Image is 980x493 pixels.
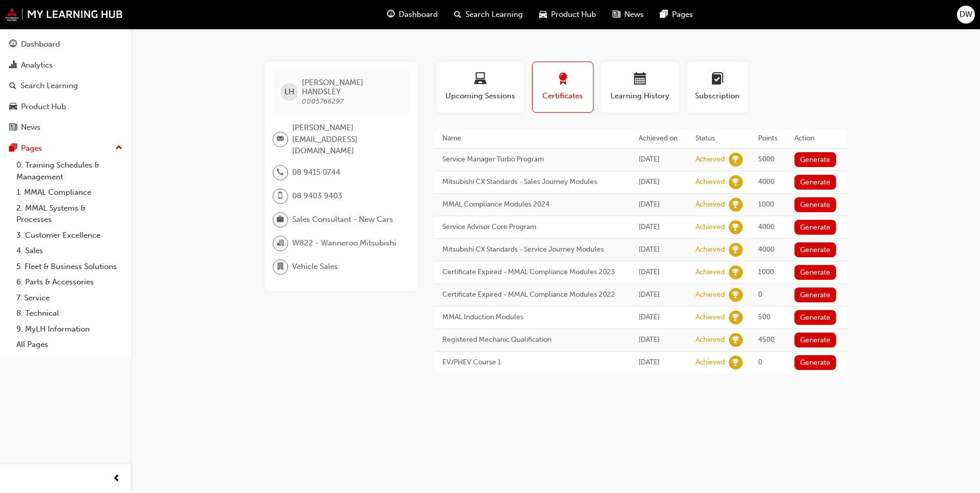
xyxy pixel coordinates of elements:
a: Search Learning [4,76,127,95]
span: Tue Apr 04 2023 09:30:00 GMT+0930 (Australian Central Standard Time) [639,335,660,344]
span: briefcase-icon [277,213,284,227]
span: Thu Mar 28 2024 15:00:00 GMT+1030 (Australian Central Daylight Time) [639,222,660,231]
span: News [624,9,644,20]
td: Mitsubishi CX Standards - Service Journey Modules [435,238,631,261]
td: Certificate Expired - MMAL Compliance Modules 2023 [435,261,631,283]
span: Wed Sep 13 2023 15:54:31 GMT+0930 (Australian Central Standard Time) [639,290,660,299]
button: Generate [794,265,836,280]
a: 9. MyLH Information [12,321,127,337]
a: News [4,118,127,137]
th: Status [688,129,750,148]
span: [PERSON_NAME][EMAIL_ADDRESS][DOMAIN_NAME] [292,122,402,157]
span: Certificates [540,90,585,102]
div: News [21,121,40,133]
span: car-icon [539,8,547,21]
span: 1000 [758,268,774,276]
span: Thu Apr 13 2023 09:31:00 GMT+0930 (Australian Central Standard Time) [639,313,660,321]
span: Fri Aug 15 2025 13:06:53 GMT+0930 (Australian Central Standard Time) [639,177,660,186]
span: Subscription [695,90,741,102]
button: Generate [794,152,836,167]
span: Vehicle Sales [292,261,338,273]
button: Generate [794,175,836,190]
span: 5000 [758,155,774,163]
span: 4500 [758,335,774,344]
span: W822 - Wanneroo Mitsubishi [292,237,396,249]
span: 0 [758,358,762,366]
span: DW [959,9,972,20]
a: 5. Fleet & Business Solutions [12,259,127,275]
td: Certificate Expired - MMAL Compliance Modules 2022 [435,283,631,306]
a: 0. Training Schedules & Management [12,157,127,184]
span: award-icon [557,73,569,87]
span: 0 [758,290,762,299]
span: learningRecordVerb_ACHIEVE-icon [729,333,743,347]
span: laptop-icon [474,73,486,87]
button: Generate [794,287,836,302]
a: news-iconNews [604,4,652,25]
span: chart-icon [9,61,17,70]
div: Achieved [696,222,725,232]
div: Achieved [696,200,725,210]
td: MMAL Induction Modules [435,306,631,328]
div: Achieved [696,335,725,345]
div: Pages [21,142,42,154]
div: Product Hub [21,101,66,113]
span: Sales Consultant - New Cars [292,214,393,225]
span: phone-icon [277,166,284,179]
span: 500 [758,313,770,321]
button: Pages [4,139,127,158]
span: pages-icon [9,144,17,153]
span: up-icon [115,141,122,155]
div: Achieved [696,313,725,322]
span: search-icon [9,81,16,91]
a: All Pages [12,337,127,353]
span: 4000 [758,245,774,254]
th: Achieved on [631,129,688,148]
span: 08 9415 0744 [292,167,340,178]
span: 08 9403 9403 [292,190,342,202]
th: Action [787,129,847,148]
a: 1. MMAL Compliance [12,184,127,200]
td: MMAL Compliance Modules 2024 [435,193,631,216]
span: Fri Oct 20 2023 12:09:28 GMT+1030 (Australian Central Daylight Time) [639,268,660,276]
span: Upcoming Sessions [444,90,516,102]
td: Registered Mechanic Qualification [435,328,631,351]
span: pages-icon [660,8,668,21]
span: learningRecordVerb_ACHIEVE-icon [729,153,743,167]
a: 6. Parts & Accessories [12,274,127,290]
a: pages-iconPages [652,4,701,25]
td: Service Advisor Core Program [435,216,631,238]
span: Tue Aug 19 2025 12:01:25 GMT+0930 (Australian Central Standard Time) [639,155,660,163]
span: 4000 [758,222,774,231]
td: Mitsubishi CX Standards - Sales Journey Modules [435,171,631,193]
div: Achieved [696,245,725,255]
span: Dashboard [399,9,438,20]
div: Analytics [21,59,53,71]
a: search-iconSearch Learning [446,4,531,25]
span: prev-icon [113,473,120,485]
th: Name [435,129,631,148]
span: news-icon [9,123,17,132]
span: 1000 [758,200,774,209]
span: Product Hub [551,9,596,20]
span: Search Learning [465,9,523,20]
span: Wed Nov 08 2023 16:40:55 GMT+1030 (Australian Central Daylight Time) [639,245,660,254]
span: car-icon [9,102,17,112]
span: calendar-icon [634,73,646,87]
img: mmal [5,8,123,21]
div: Achieved [696,290,725,300]
a: guage-iconDashboard [379,4,446,25]
a: 4. Sales [12,243,127,259]
button: Generate [794,242,836,257]
button: DW [957,6,975,24]
span: guage-icon [387,8,395,21]
div: Dashboard [21,38,60,50]
td: Service Manager Turbo Program [435,148,631,171]
span: learningRecordVerb_ACHIEVE-icon [729,356,743,369]
span: department-icon [277,260,284,274]
span: news-icon [612,8,620,21]
span: [PERSON_NAME] HANDSLEY [302,78,401,96]
span: learningRecordVerb_ACHIEVE-icon [729,265,743,279]
a: 3. Customer Excellence [12,228,127,243]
